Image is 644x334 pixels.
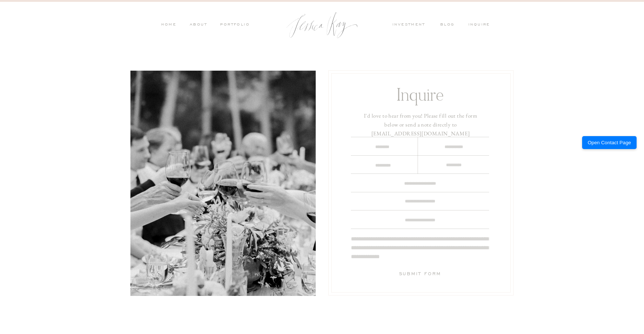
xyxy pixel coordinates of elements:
[392,22,429,28] a: investment
[468,22,494,28] a: inquire
[188,22,207,28] a: ABOUT
[385,271,455,283] a: Submit Form
[359,111,482,133] h3: I'd love to hear from you! Please fill out the form below or send a note directly to [EMAIL_ADDRE...
[440,22,459,28] a: blog
[359,84,481,103] h1: Inquire
[161,22,176,28] a: HOME
[219,22,250,28] a: PORTFOLIO
[582,136,637,149] button: Open Contact Page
